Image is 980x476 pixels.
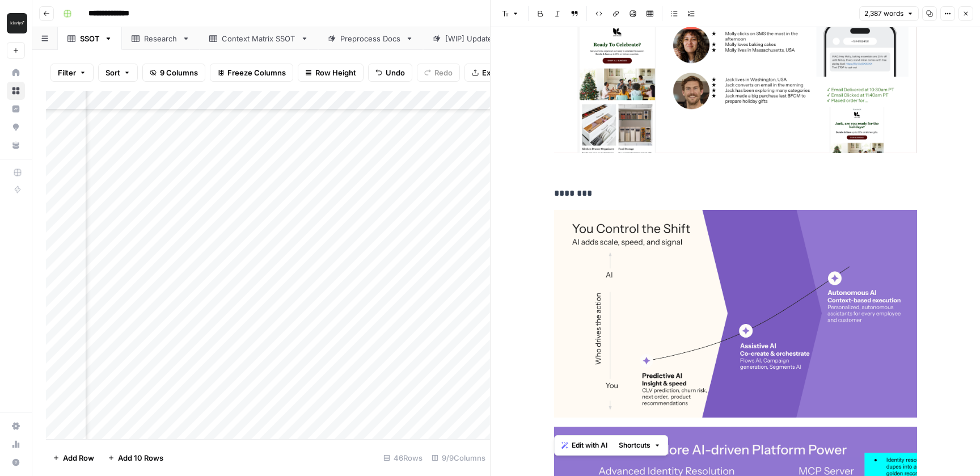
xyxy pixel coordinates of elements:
[144,33,178,44] div: Research
[557,438,612,453] button: Edit with AI
[118,452,163,464] span: Add 10 Rows
[58,67,76,78] span: Filter
[122,27,200,50] a: Research
[7,82,25,100] a: Browse
[58,27,122,50] a: SSOT
[298,64,364,82] button: Row Height
[315,67,356,78] span: Row Height
[7,100,25,118] a: Insights
[619,440,650,450] span: Shortcuts
[379,449,427,467] div: 46 Rows
[482,67,522,78] span: Export CSV
[7,118,25,136] a: Opportunities
[227,67,286,78] span: Freeze Columns
[98,64,138,82] button: Sort
[427,449,490,467] div: 9/9 Columns
[210,64,293,82] button: Freeze Columns
[464,64,530,82] button: Export CSV
[160,67,198,78] span: 9 Columns
[46,449,101,467] button: Add Row
[318,27,423,50] a: Preprocess Docs
[434,67,453,78] span: Redo
[222,33,296,44] div: Context Matrix SSOT
[864,9,903,19] span: 2,387 words
[7,417,25,435] a: Settings
[7,453,25,471] button: Help + Support
[340,33,401,44] div: Preprocess Docs
[200,27,318,50] a: Context Matrix SSOT
[368,64,412,82] button: Undo
[80,33,100,44] div: SSOT
[859,6,919,21] button: 2,387 words
[63,452,94,464] span: Add Row
[50,64,94,82] button: Filter
[7,136,25,154] a: Your Data
[7,64,25,82] a: Home
[7,435,25,453] a: Usage
[614,438,665,453] button: Shortcuts
[142,64,205,82] button: 9 Columns
[101,449,170,467] button: Add 10 Rows
[572,440,607,450] span: Edit with AI
[386,67,405,78] span: Undo
[7,13,27,33] img: Klaviyo Logo
[445,33,550,44] div: [WIP] Update SSOT Schedule
[423,27,572,50] a: [WIP] Update SSOT Schedule
[417,64,460,82] button: Redo
[7,9,25,37] button: Workspace: Klaviyo
[105,67,120,78] span: Sort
